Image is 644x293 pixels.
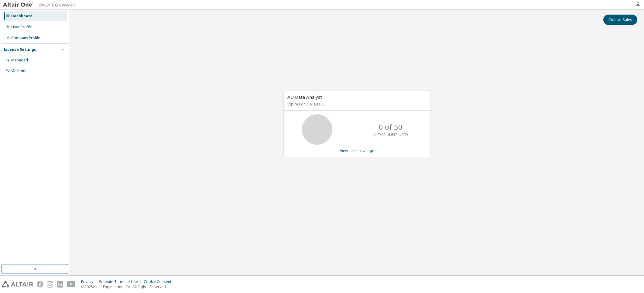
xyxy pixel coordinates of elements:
[287,94,322,100] span: AU Data Analyst
[11,36,40,40] div: Company Profile
[2,281,33,288] img: altair_logo.svg
[144,279,175,284] div: Cookie Consent
[603,15,637,25] button: Contact Sales
[11,14,33,19] div: Dashboard
[3,2,79,8] img: Altair One
[81,284,175,289] p: © 2025 Altair Engineering, Inc. All Rights Reserved.
[373,132,408,137] p: ALTAIR UNITS USED
[379,122,402,132] p: 0 of 50
[47,281,53,288] img: instagram.svg
[11,25,32,29] div: User Profile
[287,102,425,107] p: Expires on [DATE] UTC
[37,281,43,288] img: facebook.svg
[11,58,28,63] div: Managed
[67,281,76,288] img: youtube.svg
[99,279,144,284] div: Website Terms of Use
[11,68,26,73] div: On Prem
[81,279,99,284] div: Privacy
[340,148,374,153] a: View License Usage
[57,281,63,288] img: linkedin.svg
[4,47,36,52] div: License Settings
